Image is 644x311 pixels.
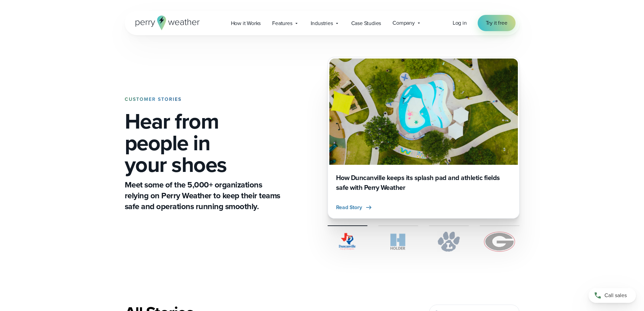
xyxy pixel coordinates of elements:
span: Log in [453,19,467,27]
a: Call sales [589,288,636,303]
a: How it Works [225,16,267,30]
strong: CUSTOMER STORIES [125,96,182,103]
div: slideshow [328,57,520,219]
span: Case Studies [351,19,381,27]
div: 1 of 4 [328,57,520,219]
a: Case Studies [345,16,387,30]
span: Company [392,19,415,27]
span: How it Works [231,19,261,27]
img: City of Duncanville Logo [328,231,367,252]
h1: Hear from people in your shoes [125,110,283,175]
span: Features [272,19,292,27]
img: Holder.svg [378,231,418,252]
span: Try it free [486,19,507,27]
span: Industries [311,19,333,27]
h3: How Duncanville keeps its splash pad and athletic fields safe with Perry Weather [336,173,511,193]
a: Duncanville Splash Pad How Duncanville keeps its splash pad and athletic fields safe with Perry W... [328,57,520,219]
span: Call sales [604,291,627,299]
span: Read Story [336,203,362,212]
a: Try it free [478,15,516,31]
button: Read Story [336,203,373,212]
a: Log in [453,19,467,27]
p: Meet some of the 5,000+ organizations relying on Perry Weather to keep their teams safe and opera... [125,179,283,212]
img: Duncanville Splash Pad [329,59,518,165]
